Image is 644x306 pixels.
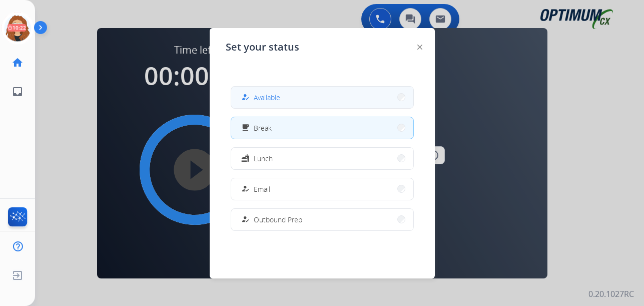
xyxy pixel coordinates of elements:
[231,209,413,230] button: Outbound Prep
[254,184,270,194] span: Email
[241,93,249,102] mat-icon: how_to_reg
[417,45,422,50] img: close-button
[231,87,413,108] button: Available
[241,154,249,163] mat-icon: fastfood
[254,92,280,103] span: Available
[231,148,413,169] button: Lunch
[12,57,24,69] mat-icon: home
[254,153,273,164] span: Lunch
[241,185,249,193] mat-icon: how_to_reg
[588,288,634,300] p: 0.20.1027RC
[231,178,413,200] button: Email
[254,123,272,133] span: Break
[254,214,302,225] span: Outbound Prep
[12,86,24,98] mat-icon: inbox
[241,124,249,132] mat-icon: free_breakfast
[241,215,249,224] mat-icon: how_to_reg
[231,117,413,139] button: Break
[226,40,299,54] span: Set your status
